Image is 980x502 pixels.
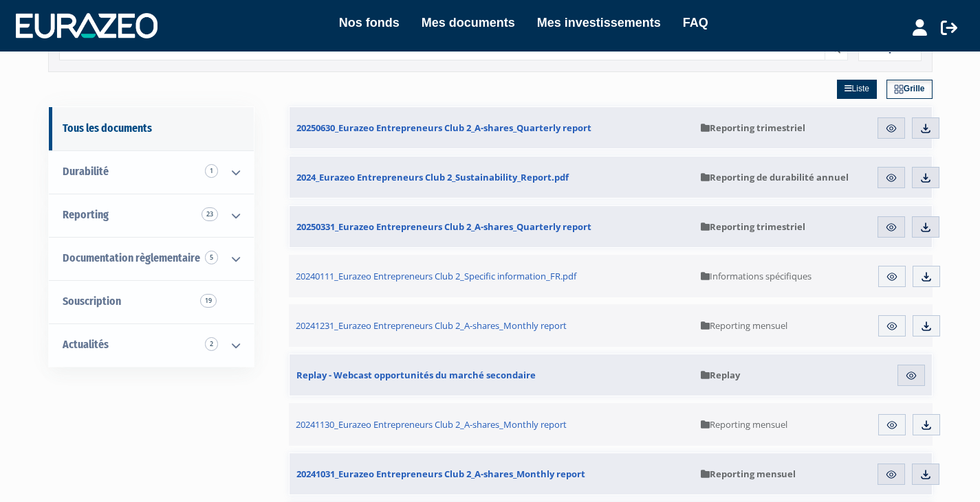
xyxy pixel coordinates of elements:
[289,304,695,347] a: 20241231_Eurazeo Entrepreneurs Club 2_A-shares_Monthly report
[701,319,787,332] span: Reporting mensuel
[290,206,694,247] a: 20250331_Eurazeo Entrepreneurs Club 2_A-shares_Quarterly report
[296,319,567,332] span: 20241231_Eurazeo Entrepreneurs Club 2_A-shares_Monthly report
[205,337,218,351] span: 2
[63,165,109,178] span: Durabilité
[49,194,254,237] a: Reporting 23
[290,157,694,198] a: 2024_Eurazeo Entrepreneurs Club 2_Sustainability_Report.pdf
[202,207,218,221] span: 23
[63,338,109,351] span: Actualités
[422,13,515,32] a: Mes documents
[886,419,898,431] img: eye.svg
[49,237,254,280] a: Documentation règlementaire 5
[701,220,805,233] span: Reporting trimestriel
[886,320,898,332] img: eye.svg
[701,418,787,431] span: Reporting mensuel
[205,164,218,178] span: 1
[885,122,897,135] img: eye.svg
[200,294,217,308] span: 19
[296,418,567,431] span: 20241130_Eurazeo Entrepreneurs Club 2_A-shares_Monthly report
[49,150,254,194] a: Durabilité 1
[49,323,254,367] a: Actualités 2
[920,320,933,332] img: download.svg
[886,271,898,283] img: eye.svg
[701,468,796,480] span: Reporting mensuel
[63,208,109,221] span: Reporting
[920,271,933,283] img: download.svg
[49,107,254,150] a: Tous les documents
[205,251,218,264] span: 5
[296,270,576,282] span: 20240111_Eurazeo Entrepreneurs Club 2_Specific information_FR.pdf
[905,369,917,382] img: eye.svg
[289,403,695,446] a: 20241130_Eurazeo Entrepreneurs Club 2_A-shares_Monthly report
[919,468,932,481] img: download.svg
[63,295,121,308] span: Souscription
[701,171,849,183] span: Reporting de durabilité annuel
[919,172,932,184] img: download.svg
[16,13,157,38] img: 1732889491-logotype_eurazeo_blanc_rvb.png
[920,419,933,431] img: download.svg
[296,369,536,381] span: Replay - Webcast opportunités du marché secondaire
[537,13,661,32] a: Mes investissements
[296,122,591,134] span: 20250630_Eurazeo Entrepreneurs Club 2_A-shares_Quarterly report
[63,251,200,264] span: Documentation règlementaire
[837,80,877,99] a: Liste
[885,172,897,184] img: eye.svg
[886,80,933,99] a: Grille
[290,107,694,148] a: 20250630_Eurazeo Entrepreneurs Club 2_A-shares_Quarterly report
[701,270,812,282] span: Informations spécifiques
[296,220,591,233] span: 20250331_Eurazeo Entrepreneurs Club 2_A-shares_Quarterly report
[919,221,932,233] img: download.svg
[289,255,695,297] a: 20240111_Eurazeo Entrepreneurs Club 2_Specific information_FR.pdf
[339,13,400,32] a: Nos fonds
[701,122,805,134] span: Reporting trimestriel
[885,221,897,233] img: eye.svg
[290,354,694,396] a: Replay - Webcast opportunités du marché secondaire
[885,468,897,481] img: eye.svg
[701,369,740,381] span: Replay
[49,280,254,323] a: Souscription19
[919,122,932,135] img: download.svg
[894,84,904,94] img: grid.svg
[290,453,694,494] a: 20241031_Eurazeo Entrepreneurs Club 2_A-shares_Monthly report
[296,171,569,183] span: 2024_Eurazeo Entrepreneurs Club 2_Sustainability_Report.pdf
[296,468,585,480] span: 20241031_Eurazeo Entrepreneurs Club 2_A-shares_Monthly report
[683,13,708,32] a: FAQ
